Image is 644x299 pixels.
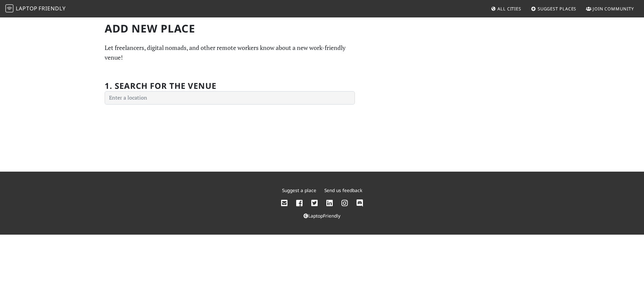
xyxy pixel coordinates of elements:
span: Friendly [39,5,65,12]
a: LaptopFriendly LaptopFriendly [5,3,66,15]
span: Join Community [593,6,634,12]
a: Join Community [583,3,637,15]
h1: Add new Place [105,22,355,35]
a: Suggest Places [528,3,579,15]
a: LaptopFriendly [304,213,340,219]
a: Send us feedback [324,187,362,193]
span: Laptop [16,5,38,12]
span: Suggest Places [538,6,577,12]
input: Enter a location [105,91,355,105]
img: LaptopFriendly [5,4,13,12]
a: All Cities [488,3,524,15]
a: Suggest a place [282,187,316,193]
p: Let freelancers, digital nomads, and other remote workers know about a new work-friendly venue! [105,43,355,62]
span: All Cities [497,6,521,12]
h2: 1. Search for the venue [105,81,216,91]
